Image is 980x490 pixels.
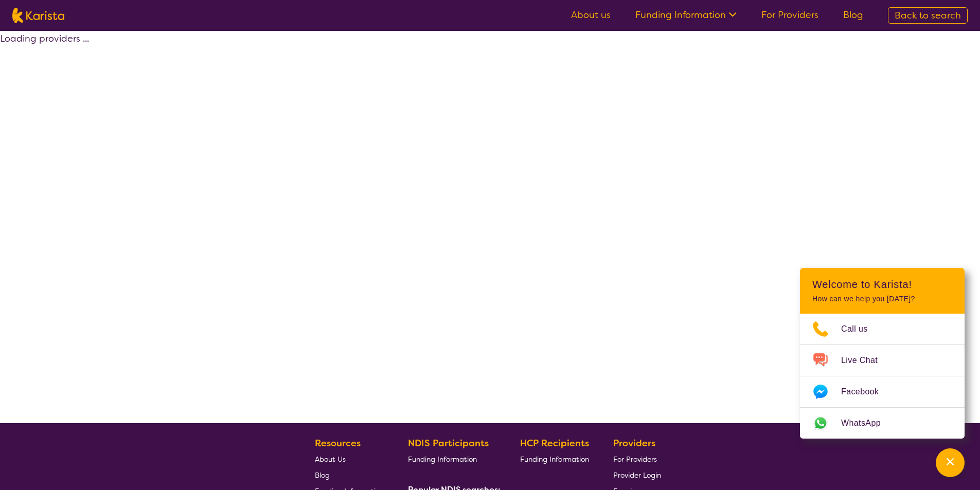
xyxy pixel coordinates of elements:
[315,451,384,467] a: About Us
[800,268,965,439] div: Channel Menu
[408,455,477,464] span: Funding Information
[841,353,890,368] span: Live Chat
[613,455,657,464] span: For Providers
[315,437,361,449] b: Resources
[613,467,661,483] a: Provider Login
[315,470,330,480] span: Blog
[520,437,589,449] b: HCP Recipients
[12,8,64,23] img: Karista logo
[613,470,661,480] span: Provider Login
[315,455,346,464] span: About Us
[812,295,952,303] p: How can we help you [DATE]?
[315,467,384,483] a: Blog
[895,9,961,22] span: Back to search
[613,451,661,467] a: For Providers
[812,278,952,291] h2: Welcome to Karista!
[800,408,965,439] a: Web link opens in a new tab.
[841,321,880,337] span: Call us
[761,9,818,21] a: For Providers
[800,314,965,439] ul: Choose channel
[520,455,589,464] span: Funding Information
[843,9,863,21] a: Blog
[408,437,489,449] b: NDIS Participants
[635,9,737,21] a: Funding Information
[408,451,496,467] a: Funding Information
[888,7,968,24] a: Back to search
[841,415,893,431] span: WhatsApp
[571,9,611,21] a: About us
[613,437,655,449] b: Providers
[936,448,965,477] button: Channel Menu
[841,384,891,400] span: Facebook
[520,451,589,467] a: Funding Information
